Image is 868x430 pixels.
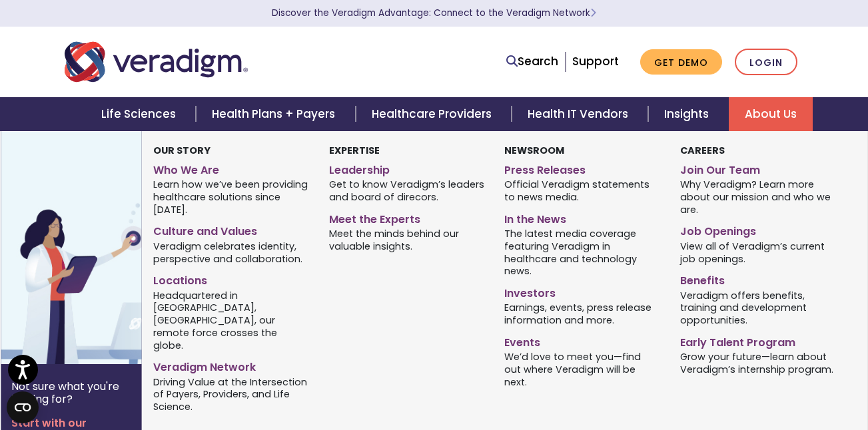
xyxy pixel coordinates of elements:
a: Get Demo [640,49,722,75]
strong: Expertise [329,144,380,157]
a: Login [735,49,797,76]
a: Life Sciences [85,97,196,131]
span: We’d love to meet you—find out where Veradigm will be next. [504,350,659,389]
a: Veradigm Network [153,355,308,375]
span: View all of Veradigm’s current job openings. [680,239,835,265]
img: Veradigm logo [65,40,248,84]
img: Vector image of Veradigm’s Story [1,131,215,364]
strong: Our Story [153,144,211,157]
span: Official Veradigm statements to news media. [504,178,659,204]
span: Why Veradigm? Learn more about our mission and who we are. [680,178,835,216]
a: Job Openings [680,220,835,239]
span: Learn More [590,7,596,19]
span: Grow your future—learn about Veradigm’s internship program. [680,350,835,376]
a: Meet the Experts [329,208,484,227]
a: Insights [648,97,729,131]
a: Early Talent Program [680,331,835,350]
span: Earnings, events, press release information and more. [504,301,659,327]
span: Meet the minds behind our valuable insights. [329,227,484,253]
a: Health Plans + Payers [196,97,355,131]
span: Veradigm offers benefits, training and development opportunities. [680,288,835,327]
a: Events [504,331,659,350]
a: About Us [729,97,813,131]
a: Healthcare Providers [356,97,512,131]
span: Driving Value at the Intersection of Payers, Providers, and Life Science. [153,375,308,413]
a: Leadership [329,158,484,178]
a: Locations [153,269,308,288]
a: Join Our Team [680,158,835,178]
span: The latest media coverage featuring Veradigm in healthcare and technology news. [504,227,659,278]
p: Not sure what you're looking for? [11,380,131,405]
span: Learn how we’ve been providing healthcare solutions since [DATE]. [153,178,308,216]
a: Who We Are [153,158,308,178]
span: Headquartered in [GEOGRAPHIC_DATA], [GEOGRAPHIC_DATA], our remote force crosses the globe. [153,288,308,351]
a: Benefits [680,269,835,288]
span: Get to know Veradigm’s leaders and board of direcors. [329,178,484,204]
span: Veradigm celebrates identity, perspective and collaboration. [153,239,308,265]
a: Discover the Veradigm Advantage: Connect to the Veradigm NetworkLearn More [272,7,596,19]
strong: Newsroom [504,144,564,157]
strong: Careers [680,144,725,157]
a: Search [506,53,558,71]
a: Health IT Vendors [512,97,648,131]
a: Support [572,53,619,69]
a: Culture and Values [153,220,308,239]
button: Open CMP widget [7,391,39,423]
a: In the News [504,208,659,227]
a: Press Releases [504,158,659,178]
a: Investors [504,282,659,301]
